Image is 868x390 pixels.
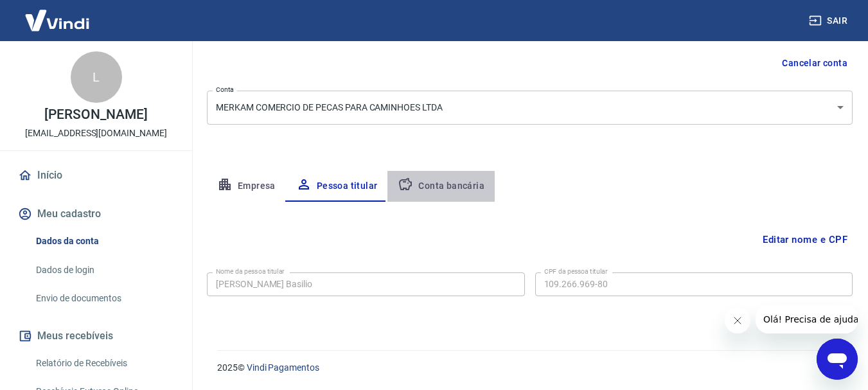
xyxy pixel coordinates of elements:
button: Sair [806,9,853,33]
iframe: Botão para abrir a janela de mensagens [817,339,858,380]
label: Nome da pessoa titular [216,267,285,276]
label: Conta [216,85,234,94]
a: Início [15,161,177,190]
div: MERKAM COMERCIO DE PECAS PARA CAMINHOES LTDA [207,91,853,125]
button: Cancelar conta [777,51,853,75]
p: 2025 © [217,361,837,375]
a: Envio de documentos [31,285,177,312]
a: Dados da conta [31,228,177,254]
button: Empresa [207,171,286,202]
button: Pessoa titular [286,171,388,202]
iframe: Fechar mensagem [725,308,750,333]
iframe: Mensagem da empresa [756,305,858,333]
span: Olá! Precisa de ajuda? [8,9,108,19]
a: Vindi Pagamentos [247,362,319,373]
button: Editar nome e CPF [757,227,853,252]
p: [EMAIL_ADDRESS][DOMAIN_NAME] [25,127,167,140]
button: Conta bancária [387,171,495,202]
div: L [71,51,122,103]
p: [PERSON_NAME] [44,108,147,121]
button: Meu cadastro [15,200,177,228]
img: Vindi [15,1,99,40]
a: Dados de login [31,257,177,283]
a: Relatório de Recebíveis [31,350,177,377]
button: Meus recebíveis [15,322,177,350]
label: CPF da pessoa titular [544,267,608,276]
